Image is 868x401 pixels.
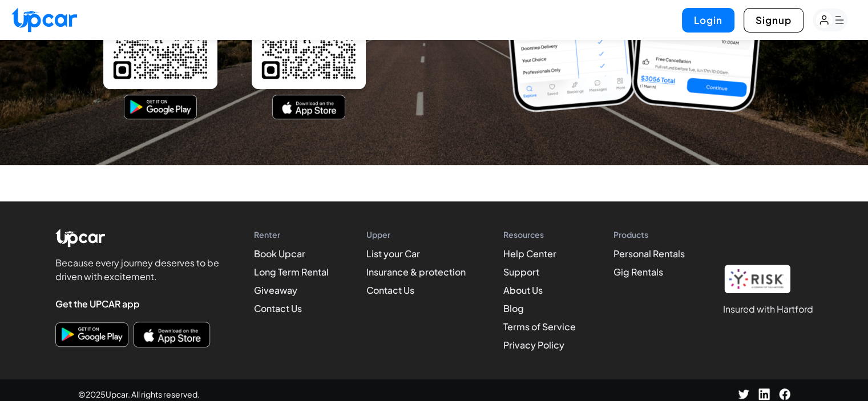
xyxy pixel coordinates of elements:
[779,388,790,400] img: Facebook
[613,229,685,240] h4: Products
[366,284,414,296] a: Contact Us
[272,95,345,119] button: Download on the App Store
[366,229,466,240] h4: Upper
[613,266,663,278] a: Gig Rentals
[738,388,749,400] img: Twitter
[254,248,305,260] a: Book Upcar
[127,98,194,116] img: Get it on Google Play
[758,388,770,400] img: LinkedIn
[55,256,227,283] p: Because every journey deserves to be driven with excitement.
[275,98,342,116] img: Download on the App Store
[254,266,329,278] a: Long Term Rental
[503,266,539,278] a: Support
[254,284,297,296] a: Giveaway
[254,229,329,240] h4: Renter
[78,388,200,400] span: © 2025 Upcar. All rights reserved.
[503,321,576,333] a: Terms of Service
[58,325,126,344] img: Get it on Google Play
[55,229,106,247] img: Upcar Logo
[136,325,207,344] img: Download on the App Store
[254,302,302,314] a: Contact Us
[682,8,734,33] button: Login
[503,284,543,296] a: About Us
[11,7,77,32] img: Upcar Logo
[723,302,813,316] h1: Insured with Hartford
[503,302,524,314] a: Blog
[55,297,227,311] h4: Get the UPCAR app
[133,322,209,347] button: Download on the App Store
[503,339,564,351] a: Privacy Policy
[613,248,685,260] a: Personal Rentals
[366,248,420,260] a: List your Car
[744,8,804,33] button: Signup
[366,266,466,278] a: Insurance & protection
[503,229,576,240] h4: Resources
[124,95,197,119] button: Download on Google Play
[55,322,128,347] button: Download on Google Play
[503,248,556,260] a: Help Center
